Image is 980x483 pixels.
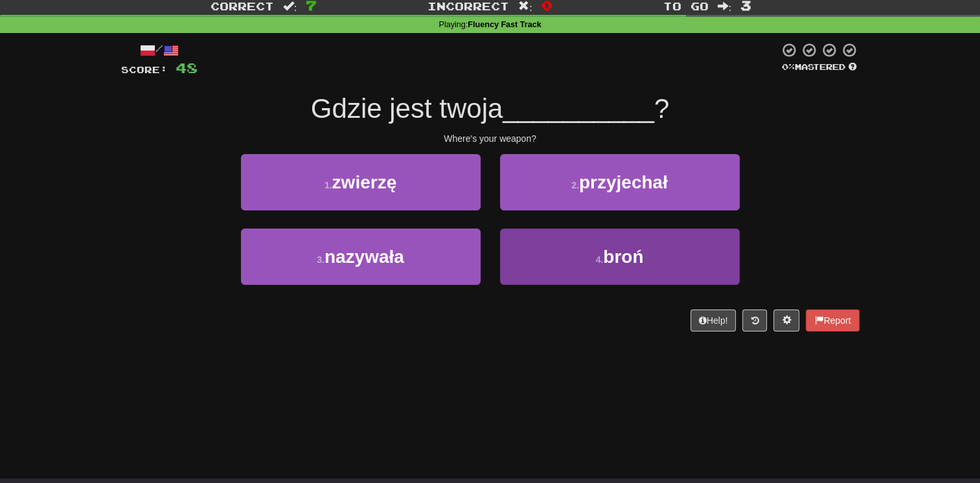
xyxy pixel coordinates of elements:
[779,62,860,73] div: Mastered
[500,154,740,210] button: 2.przyjechał
[311,93,503,124] span: Gdzie jest twoja
[176,60,198,76] span: 48
[325,180,332,190] small: 1 .
[283,1,297,12] span: :
[325,247,404,267] span: nazywała
[782,62,795,72] span: 0 %
[468,20,541,29] strong: Fluency Fast Track
[121,42,198,58] div: /
[500,229,740,285] button: 4.broń
[317,254,325,265] small: 3 .
[603,247,643,267] span: broń
[579,172,668,192] span: przyjechał
[121,132,860,145] div: Where's your weapon?
[742,309,767,331] button: Round history (alt+y)
[503,93,654,124] span: __________
[718,1,732,12] span: :
[596,254,604,265] small: 4 .
[690,309,736,331] button: Help!
[241,229,481,285] button: 3.nazywała
[121,64,168,75] span: Score:
[332,172,397,192] span: zwierzę
[654,93,669,124] span: ?
[241,154,481,210] button: 1.zwierzę
[571,180,579,190] small: 2 .
[806,309,859,331] button: Report
[518,1,532,12] span: :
